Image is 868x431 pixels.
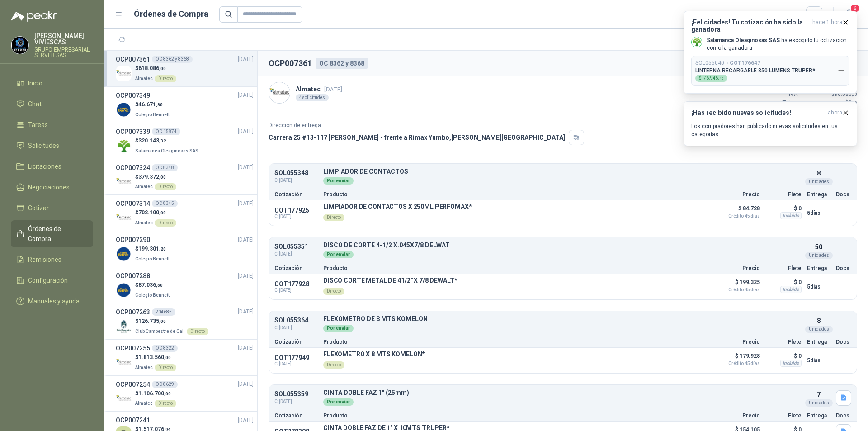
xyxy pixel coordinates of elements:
div: Unidades [805,399,833,407]
span: Negociaciones [28,182,70,192]
p: Entrega [807,339,830,345]
h3: ¡Felicidades! Tu cotización ha sido la ganadora [691,19,809,33]
div: Directo [323,288,344,295]
p: 8 [817,168,821,178]
a: OCP007254OC 8629[DATE] Company Logo$1.106.700,00AlmatecDirecto [116,379,254,408]
p: Flete [765,339,802,345]
span: [DATE] [238,199,254,208]
img: Company Logo [116,102,132,118]
div: OC 8345 [152,200,178,207]
div: Por enviar [323,177,354,185]
p: Precio [715,192,760,197]
a: OCP007263204685[DATE] Company Logo$126.735,00Club Campestre de CaliDirecto [116,307,254,336]
div: Incluido [780,360,802,367]
p: Flete [765,413,802,418]
p: Flete [765,265,802,271]
span: Salamanca Oleaginosas SAS [135,148,198,153]
span: 87.036 [138,282,163,288]
p: $ [135,281,171,289]
b: Salamanca Oleaginosas SAS [707,37,780,43]
button: ¡Has recibido nuevas solicitudes!ahora Los compradores han publicado nuevas solicitudes en tus ca... [684,101,857,146]
div: Directo [187,328,208,335]
a: OCP007324OC 8348[DATE] Company Logo$379.372,00AlmatecDirecto [116,163,254,191]
p: $ [135,64,176,73]
p: $ 199.325 [715,277,760,292]
p: Docs [836,413,851,418]
p: Cotización [274,192,318,197]
p: $ 0 [765,277,802,288]
img: Company Logo [116,138,132,154]
a: Inicio [11,75,93,92]
p: DISCO DE CORTE 4-1/2 X.045X7/8 DELWAT [323,242,802,249]
a: Órdenes de Compra [11,220,93,247]
p: $ [135,208,176,217]
p: Dirección de entrega [269,121,584,130]
a: OCP007255OC 8322[DATE] Company Logo$1.813.560,00AlmatecDirecto [116,343,254,372]
a: Licitaciones [11,158,93,175]
a: OCP007288[DATE] Company Logo$87.036,60Colegio Bennett [116,271,254,299]
span: C: [DATE] [274,288,318,293]
p: Cotización [274,339,318,345]
img: Company Logo [11,37,28,54]
span: Colegio Bennett [135,256,170,261]
p: Producto [323,265,709,271]
h3: OCP007290 [116,235,150,245]
span: Manuales y ayuda [28,296,80,306]
p: DISCO CORTE METAL DE 41/2" X 7/8 DEWALT* [323,277,457,284]
h2: OCP007361 [269,57,312,70]
div: Directo [323,214,344,221]
img: Company Logo [116,282,132,298]
span: 199.301 [138,246,166,252]
button: SOL055040→COT176647LINTERNA RECARGABLE 350 LUMENS TRUPER*$76.945,40 [691,56,849,86]
div: Directo [323,361,344,369]
span: Chat [28,99,42,109]
p: ha escogido tu cotización como la ganadora [707,37,849,52]
span: 1.106.700 [138,390,171,397]
p: Cotización [274,265,318,271]
img: Company Logo [116,246,132,262]
span: Colegio Bennett [135,112,170,117]
p: Flete [765,192,802,197]
span: Crédito 45 días [715,288,760,292]
a: Configuración [11,272,93,289]
span: 618.086 [138,65,166,71]
span: ,00 [164,391,171,396]
p: Cotización [274,413,318,418]
span: Inicio [28,78,42,88]
span: 126.735 [138,318,166,324]
p: 8 [817,316,821,326]
a: OCP007349[DATE] Company Logo$46.671,80Colegio Bennett [116,90,254,119]
p: Carrera 25 #13-117 [PERSON_NAME] - frente a Rimax Yumbo , [PERSON_NAME][GEOGRAPHIC_DATA] [269,133,565,142]
p: 7 [817,389,821,399]
span: 6 [850,4,860,13]
p: LIMPIADOR DE CONTACTOS X 250ML PERFOMAX* [323,203,472,210]
span: Órdenes de Compra [28,224,85,244]
div: Directo [155,219,176,227]
p: $ [135,137,200,145]
p: $ [135,245,171,253]
span: ,00 [159,210,166,215]
div: Por enviar [323,325,354,332]
span: [DATE] [238,416,254,425]
a: OCP007314OC 8345[DATE] Company Logo$702.100,00AlmatecDirecto [116,199,254,227]
div: OC 8322 [152,345,178,352]
span: 1.813.560 [138,354,171,360]
p: Entrega [807,265,830,271]
a: OCP007361OC 8362 y 8368[DATE] Company Logo$618.086,00AlmatecDirecto [116,54,254,83]
h3: OCP007361 [116,54,150,64]
span: Licitaciones [28,161,61,171]
p: Producto [323,413,709,418]
p: Los compradores han publicado nuevas solicitudes en tus categorías. [691,122,849,138]
a: Remisiones [11,251,93,268]
span: Crédito 45 días [715,214,760,218]
div: OC 8362 y 8368 [152,56,193,63]
p: Almatec [296,84,342,94]
span: 46.671 [138,101,163,108]
a: OCP007290[DATE] Company Logo$199.301,20Colegio Bennett [116,235,254,263]
p: $ [135,353,176,362]
span: [DATE] [238,236,254,244]
p: FLEXOMETRO X 8 MTS KOMELON* [323,350,425,358]
span: C: [DATE] [274,324,318,332]
h3: OCP007254 [116,379,150,389]
span: ,20 [159,246,166,251]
